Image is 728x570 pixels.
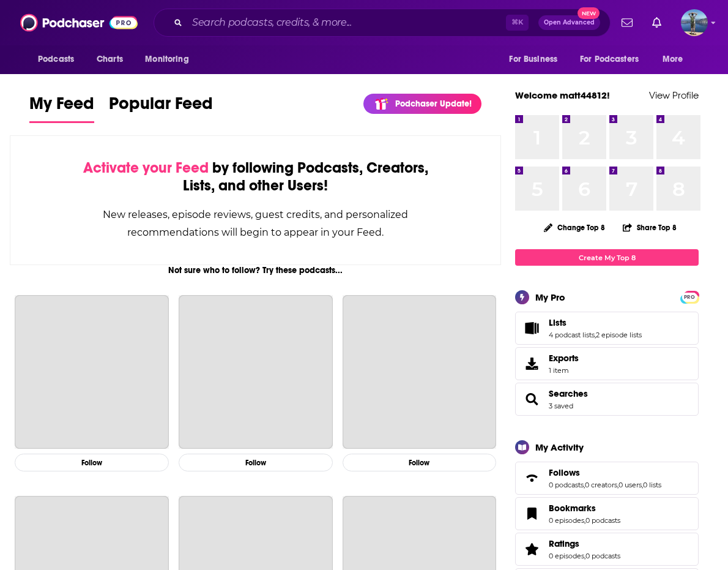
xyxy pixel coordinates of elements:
[549,317,642,328] a: Lists
[519,391,544,408] a: Searches
[535,441,584,453] div: My Activity
[549,317,566,328] span: Lists
[549,516,584,525] a: 0 episodes
[549,366,579,375] span: 1 item
[643,481,661,489] a: 0 lists
[154,9,611,37] div: Search podcasts, credits, & more...
[549,503,620,514] a: Bookmarks
[682,292,697,301] a: PRO
[663,51,683,68] span: More
[343,454,497,471] button: Follow
[519,470,544,487] a: Follows
[681,9,708,36] span: Logged in as matt44812
[538,15,600,30] button: Open AdvancedNew
[580,51,639,68] span: For Podcasters
[549,503,596,514] span: Bookmarks
[537,220,612,235] button: Change Top 8
[187,13,506,32] input: Search podcasts, credits, & more...
[549,353,579,364] span: Exports
[618,481,642,489] a: 0 users
[549,552,584,560] a: 0 episodes
[395,99,472,109] p: Podchaser Update!
[515,383,699,416] span: Searches
[681,9,708,36] img: User Profile
[535,291,565,303] div: My Pro
[97,51,123,68] span: Charts
[515,347,699,380] a: Exports
[83,159,209,177] span: Activate your Feed
[519,320,544,337] a: Lists
[515,462,699,495] span: Follows
[622,216,677,239] button: Share Top 8
[29,93,94,123] a: My Feed
[179,295,333,449] a: This American Life
[549,538,620,549] a: Ratings
[585,516,620,525] a: 0 podcasts
[585,552,620,560] a: 0 podcasts
[549,538,579,549] span: Ratings
[596,331,642,339] a: 2 episode lists
[578,7,600,19] span: New
[179,454,333,471] button: Follow
[72,159,439,195] div: by following Podcasts, Creators, Lists, and other Users!
[584,516,585,525] span: ,
[145,51,188,68] span: Monitoring
[584,481,585,489] span: ,
[38,51,74,68] span: Podcasts
[515,312,699,345] span: Lists
[343,295,497,449] a: Planet Money
[15,454,169,471] button: Follow
[10,265,501,276] div: Not sure who to follow? Try these podcasts...
[29,93,94,121] span: My Feed
[549,331,595,339] a: 4 podcast lists
[585,481,617,489] a: 0 creators
[515,89,610,101] a: Welcome matt44812!
[595,331,596,339] span: ,
[515,249,699,266] a: Create My Top 8
[549,388,588,399] a: Searches
[642,481,643,489] span: ,
[549,467,661,478] a: Follows
[549,467,580,478] span: Follows
[515,497,699,530] span: Bookmarks
[500,48,573,71] button: open menu
[506,15,529,31] span: ⌘ K
[572,48,656,71] button: open menu
[519,355,544,372] span: Exports
[20,11,138,34] img: Podchaser - Follow, Share and Rate Podcasts
[584,552,585,560] span: ,
[109,93,213,121] span: Popular Feed
[617,481,618,489] span: ,
[519,505,544,522] a: Bookmarks
[549,402,573,410] a: 3 saved
[617,12,637,33] a: Show notifications dropdown
[509,51,557,68] span: For Business
[681,9,708,36] button: Show profile menu
[136,48,204,71] button: open menu
[109,93,213,123] a: Popular Feed
[89,48,130,71] a: Charts
[29,48,90,71] button: open menu
[544,20,595,26] span: Open Advanced
[519,541,544,558] a: Ratings
[682,293,697,302] span: PRO
[72,206,439,241] div: New releases, episode reviews, guest credits, and personalized recommendations will begin to appe...
[515,533,699,566] span: Ratings
[549,481,584,489] a: 0 podcasts
[15,295,169,449] a: The Joe Rogan Experience
[649,89,699,101] a: View Profile
[647,12,666,33] a: Show notifications dropdown
[654,48,699,71] button: open menu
